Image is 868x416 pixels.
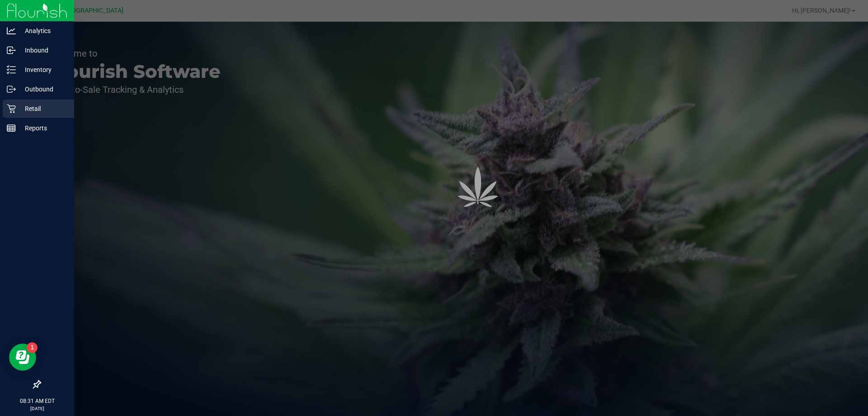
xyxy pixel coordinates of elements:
[16,45,70,56] p: Inbound
[16,123,70,134] p: Reports
[9,344,36,371] iframe: Resource center
[7,26,16,35] inline-svg: Analytics
[16,84,70,95] p: Outbound
[4,397,70,405] p: 08:31 AM EDT
[7,124,16,133] inline-svg: Reports
[7,85,16,94] inline-svg: Outbound
[4,405,70,412] p: [DATE]
[16,103,70,114] p: Retail
[7,104,16,113] inline-svg: Retail
[7,65,16,74] inline-svg: Inventory
[16,64,70,75] p: Inventory
[7,46,16,55] inline-svg: Inbound
[27,342,38,353] iframe: Resource center unread badge
[16,25,70,36] p: Analytics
